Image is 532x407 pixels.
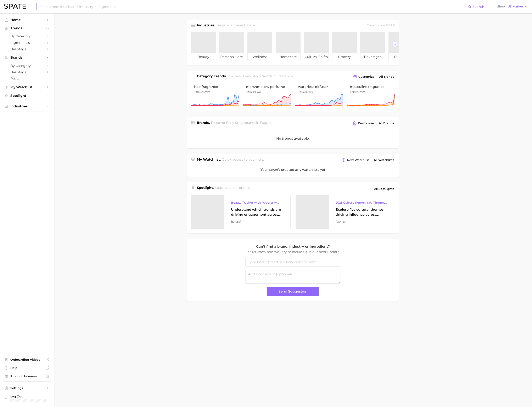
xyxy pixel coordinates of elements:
[197,74,227,78] span: Category Trends .
[360,90,365,94] span: YoY
[10,374,44,378] span: Product Releases
[219,53,244,61] span: personal care
[187,163,399,177] div: You haven't created any watchlists yet
[3,25,51,31] button: Trends
[378,121,395,126] a: All Brands
[257,90,262,94] span: YoY
[3,46,51,52] a: Hashtags
[374,158,394,162] span: All Watchlists
[360,53,385,61] span: beverages
[231,200,284,205] div: Beauty Tracker with Popularity Index
[247,32,272,61] a: wellness
[197,157,221,163] h1: My Watchlist.
[243,82,291,108] a: marshmallow perfume+255.0% YoY
[231,207,284,217] div: Understand which trends are driving engagement across platforms in the skin, hair, makeup, and fr...
[472,5,484,9] span: Search
[304,32,329,61] a: cultural shifts
[10,386,44,390] span: Settings
[231,219,284,224] div: [DATE]
[246,85,288,89] span: marshmallow perfume
[3,33,51,39] a: by Category
[245,244,341,249] p: Can't find a brand, industry or ingredient?
[10,64,44,68] span: by Category
[360,32,385,61] a: beverages
[219,32,244,61] a: personal care
[3,75,51,82] a: Posts
[374,186,394,191] span: All Spotlights
[350,90,359,93] span: +197.3%
[197,23,215,28] h1: Industries.
[276,74,293,78] span: fragrance
[336,200,388,205] div: 2025 Culture Report: Key Themes That Are Shaping Consumer Demand
[389,53,413,61] span: culinary
[3,39,51,46] a: Ingredients
[3,357,51,363] a: Onboarding Videos
[10,395,64,398] span: Log Out
[191,195,291,229] a: Beauty Tracker with Popularity IndexUnderstand which trends are driving engagement across platfor...
[10,34,44,38] span: by Category
[296,195,395,229] a: 2025 Culture Report: Key Themes That Are Shaping Consumer DemandExplore five cultural themes driv...
[3,17,51,23] a: Home
[373,157,395,163] a: All Watchlists
[341,157,370,163] button: New Watchlist
[10,77,44,81] span: Posts
[39,3,468,10] input: Search here for a brand, industry, or ingredient
[10,85,44,89] span: My Watchlist
[222,157,264,163] h2: Quick access to your lists.
[216,23,256,28] h2: Begin your search here.
[295,82,343,108] a: waterless diffuser+234.1% YoY
[3,103,51,109] button: Industries
[3,92,51,99] a: Spotlight
[3,69,51,75] a: Hashtags
[10,366,44,370] span: Help
[336,207,388,217] div: Explore five cultural themes driving influence across beauty, food, and pop culture.
[260,121,276,125] span: fragrance
[211,121,277,125] span: Discover Early Stage brands in .
[267,287,319,296] button: Send Suggestion
[10,18,44,22] span: Home
[336,219,388,224] div: [DATE]
[248,53,272,61] span: wellness
[197,185,214,192] h1: Spotlight.
[352,74,375,80] button: Customize
[228,74,293,78] span: Discover Early Stage trends in .
[332,53,357,61] span: grocery
[245,258,341,267] input: Type here a brand, industry or ingredient
[3,54,51,61] button: Brands
[3,365,51,371] a: Help
[10,26,44,30] span: Trends
[350,85,392,89] span: masculine fragrance
[352,120,375,126] button: Customize
[3,63,51,69] a: by Category
[332,32,357,61] a: grocery
[10,56,44,59] span: Brands
[245,249,341,255] p: Let us know and we’ll try to include it in our next update.
[388,32,413,61] a: culinary
[373,185,395,192] a: All Spotlights
[194,85,236,89] span: hair fragrance
[197,121,210,125] span: Brands .
[187,129,399,148] div: No trends available.
[379,75,394,79] span: All Trends
[379,122,394,125] span: All Brands
[191,32,216,61] a: beauty
[246,90,256,93] span: +255.0%
[276,32,301,61] a: homecare
[347,158,369,162] span: New Watchlist
[10,70,44,74] span: Hashtags
[298,85,340,89] span: waterless diffuser
[308,90,313,94] span: YoY
[298,90,308,93] span: +234.1%
[497,5,506,8] span: Show
[304,53,329,61] span: cultural shifts
[194,90,205,93] span: +380.7%
[3,393,51,404] a: Log out. Currently logged in with e-mail julia.buonanno@dsm-firmenich.com.
[378,74,395,80] a: All Trends
[508,5,523,8] span: US Market
[4,4,26,9] img: SPATE
[191,53,216,61] span: beauty
[10,47,44,51] span: Hashtags
[347,82,395,108] a: masculine fragrance+197.3% YoY
[358,75,374,79] span: Customize
[10,41,44,45] span: Ingredients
